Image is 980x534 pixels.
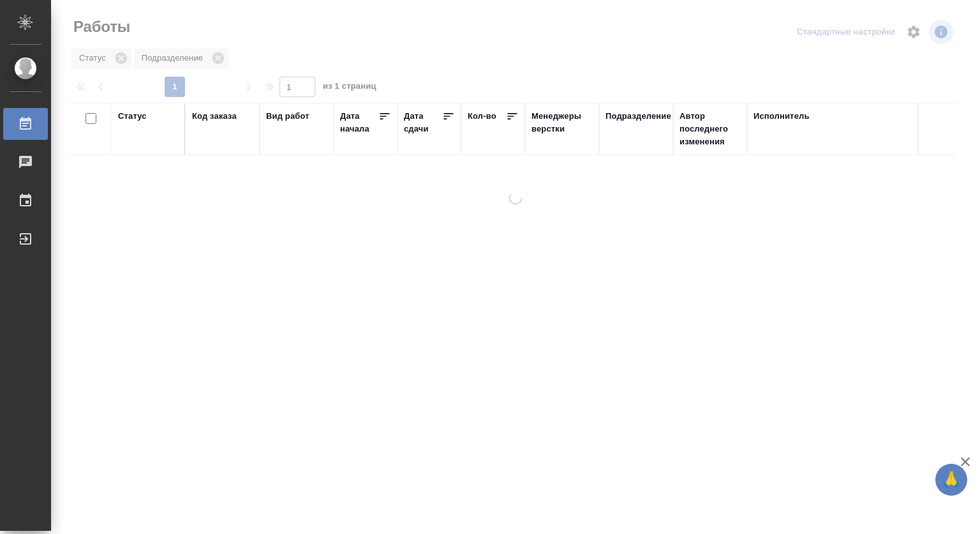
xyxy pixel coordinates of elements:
div: Дата сдачи [404,110,442,135]
div: Менеджеры верстки [531,110,593,135]
div: Исполнитель [754,110,810,123]
div: Подразделение [605,110,671,123]
div: Вид работ [266,110,309,123]
div: Кол-во [468,110,496,123]
div: Дата начала [340,110,378,135]
div: Автор последнего изменения [679,110,741,148]
span: 🙏 [940,466,962,493]
button: 🙏 [935,464,967,496]
div: Статус [118,110,147,123]
div: Код заказа [192,110,237,123]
